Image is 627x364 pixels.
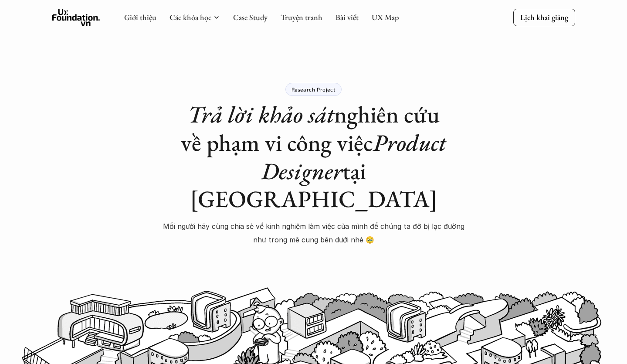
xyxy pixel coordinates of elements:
[281,12,322,22] a: Truyện tranh
[169,12,211,22] a: Các khóa học
[188,99,334,129] em: Trả lời khảo sát
[161,220,466,246] p: Mỗi người hãy cùng chia sẻ về kinh nghiệm làm việc của mình để chúng ta đỡ bị lạc đường như trong...
[161,100,466,213] h1: nghiên cứu về phạm vi công việc tại [GEOGRAPHIC_DATA]
[372,12,399,22] a: UX Map
[233,12,268,22] a: Case Study
[124,12,156,22] a: Giới thiệu
[261,127,452,186] em: Product Designer
[336,12,359,22] a: Bài viết
[520,12,568,22] p: Lịch khai giảng
[291,86,336,92] p: Research Project
[513,9,575,26] a: Lịch khai giảng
